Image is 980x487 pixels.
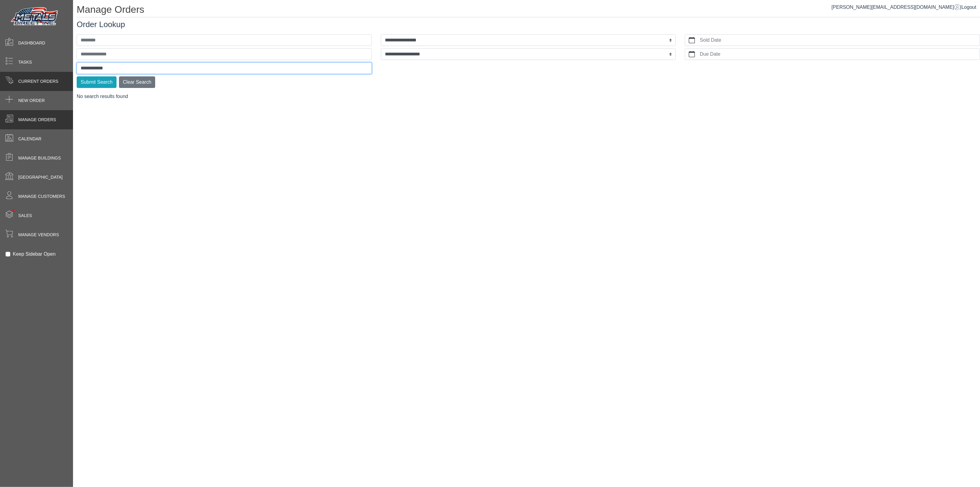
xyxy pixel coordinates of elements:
[18,193,65,200] span: Manage Customers
[18,97,45,104] span: New Order
[689,51,695,57] svg: calendar
[18,212,32,219] span: Sales
[18,174,63,180] span: [GEOGRAPHIC_DATA]
[77,93,980,100] div: No search results found
[18,232,59,238] span: Manage Vendors
[77,20,980,29] h3: Order Lookup
[77,4,980,17] h1: Manage Orders
[832,5,960,10] a: [PERSON_NAME][EMAIL_ADDRESS][DOMAIN_NAME]
[119,76,155,88] button: Clear Search
[18,117,56,123] span: Manage Orders
[6,201,21,220] span: •
[18,155,61,161] span: Manage Buildings
[18,40,45,46] span: Dashboard
[685,35,699,46] button: calendar
[77,76,117,88] button: Submit Search
[832,4,976,11] div: |
[699,49,980,60] label: Due Date
[18,59,32,65] span: Tasks
[18,78,58,85] span: Current Orders
[13,251,56,258] label: Keep Sidebar Open
[18,136,41,142] span: Calendar
[685,49,699,60] button: calendar
[9,5,61,28] img: Metals Direct Inc Logo
[689,37,695,43] svg: calendar
[699,35,980,46] label: Sold Date
[961,5,976,10] span: Logout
